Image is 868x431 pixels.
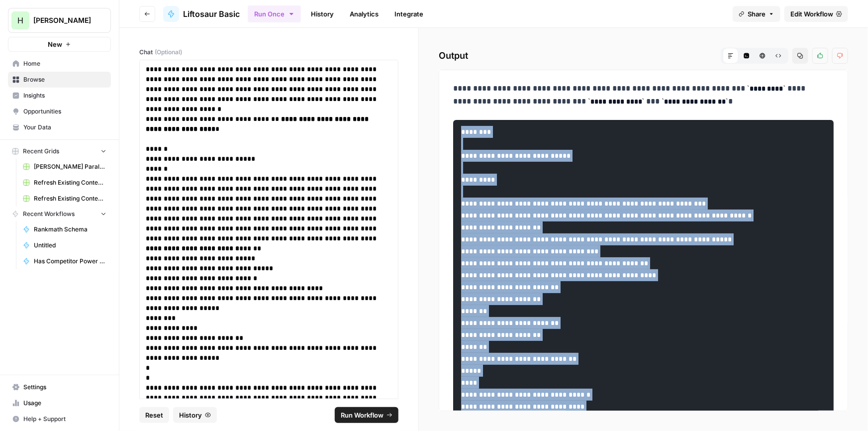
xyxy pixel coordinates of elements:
[8,379,111,395] a: Settings
[18,191,111,207] a: Refresh Existing Content Only Based on SERP
[34,257,106,266] span: Has Competitor Power Step on SERPs
[23,75,106,84] span: Browse
[163,6,240,22] a: Liftosaur Basic
[18,175,111,191] a: Refresh Existing Content [DATE] Deleted AEO, doesn't work now
[23,123,106,132] span: Your Data
[8,395,111,411] a: Usage
[748,9,766,19] span: Share
[8,144,111,159] button: Recent Grids
[23,415,106,424] span: Help + Support
[139,407,169,423] button: Reset
[18,221,111,237] a: Rankmath Schema
[388,6,429,22] a: Integrate
[8,88,111,104] a: Insights
[344,6,385,22] a: Analytics
[23,59,106,68] span: Home
[8,37,111,52] button: New
[17,14,23,26] span: H
[23,107,106,116] span: Opportunities
[18,253,111,269] a: Has Competitor Power Step on SERPs
[34,241,106,250] span: Untitled
[8,119,111,135] a: Your Data
[145,410,163,420] span: Reset
[155,48,182,57] span: (Optional)
[23,147,59,156] span: Recent Grids
[18,159,111,175] a: [PERSON_NAME] Paralegal Grid
[23,383,106,392] span: Settings
[439,48,848,64] h2: Output
[305,6,340,22] a: History
[248,5,301,22] button: Run Once
[48,39,62,49] span: New
[183,8,240,20] span: Liftosaur Basic
[23,210,75,218] span: Recent Workflows
[179,410,202,420] span: History
[8,56,111,72] a: Home
[33,15,94,25] span: [PERSON_NAME]
[139,48,398,57] label: Chat
[341,410,384,420] span: Run Workflow
[790,9,833,19] span: Edit Workflow
[8,8,111,33] button: Workspace: Hasbrook
[8,207,111,221] button: Recent Workflows
[18,237,111,253] a: Untitled
[8,104,111,119] a: Opportunities
[34,178,106,187] span: Refresh Existing Content [DATE] Deleted AEO, doesn't work now
[8,411,111,427] button: Help + Support
[8,72,111,88] a: Browse
[23,91,106,100] span: Insights
[34,162,106,171] span: [PERSON_NAME] Paralegal Grid
[784,6,848,22] a: Edit Workflow
[34,225,106,234] span: Rankmath Schema
[733,6,780,22] button: Share
[23,399,106,408] span: Usage
[335,407,398,423] button: Run Workflow
[34,194,106,203] span: Refresh Existing Content Only Based on SERP
[173,407,217,423] button: History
